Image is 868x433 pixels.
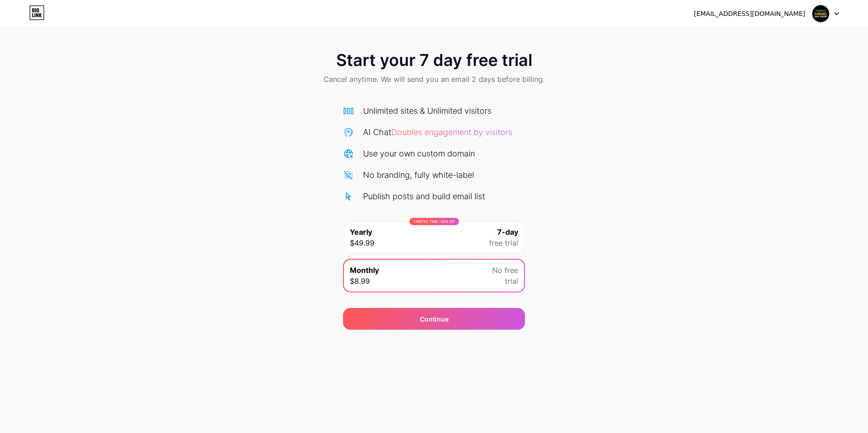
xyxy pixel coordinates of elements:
[363,147,475,160] div: Use your own custom domain
[391,127,512,137] span: Doubles engagement by visitors
[363,126,512,138] div: AI Chat
[420,314,449,324] div: Continue
[409,218,459,225] div: LIMITED TIME : 50% off
[336,51,532,69] span: Start your 7 day free trial
[505,276,518,287] span: trial
[812,5,829,22] img: ccasinononaams
[350,276,370,287] span: $8.99
[694,9,805,19] div: [EMAIL_ADDRESS][DOMAIN_NAME]
[350,237,374,248] span: $49.99
[363,190,485,202] div: Publish posts and build email list
[350,227,372,237] span: Yearly
[363,105,491,117] div: Unlimited sites & Unlimited visitors
[497,227,518,237] span: 7-day
[350,265,379,276] span: Monthly
[363,169,474,181] div: No branding, fully white-label
[323,74,545,85] span: Cancel anytime. We will send you an email 2 days before billing.
[489,237,518,248] span: free trial
[492,265,518,276] span: No free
